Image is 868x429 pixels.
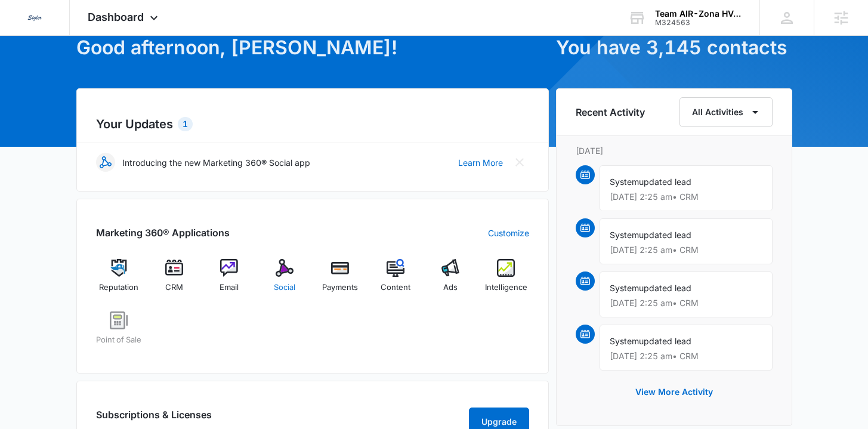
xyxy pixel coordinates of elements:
[458,156,503,169] a: Learn More
[372,259,418,302] a: Content
[99,282,138,294] span: Reputation
[88,11,144,23] span: Dashboard
[576,105,645,119] h6: Recent Activity
[206,259,252,302] a: Email
[428,259,474,302] a: Ads
[610,336,639,346] span: System
[178,117,193,131] div: 1
[24,7,45,29] img: Sigler Corporate
[610,352,762,360] p: [DATE] 2:25 am • CRM
[655,9,742,18] div: account name
[483,259,529,302] a: Intelligence
[623,378,725,406] button: View More Activity
[96,311,142,354] a: Point of Sale
[317,259,363,302] a: Payments
[639,336,691,346] span: updated lead
[96,334,141,346] span: Point of Sale
[122,156,310,169] p: Introducing the new Marketing 360® Social app
[576,144,773,157] p: [DATE]
[556,33,792,62] h1: You have 3,145 contacts
[443,282,458,294] span: Ads
[610,283,639,293] span: System
[639,177,691,187] span: updated lead
[151,259,197,302] a: CRM
[165,282,183,294] span: CRM
[96,259,142,302] a: Reputation
[610,230,639,240] span: System
[655,18,742,27] div: account id
[96,115,529,133] h2: Your Updates
[639,283,691,293] span: updated lead
[322,282,358,294] span: Payments
[381,282,410,294] span: Content
[262,259,308,302] a: Social
[488,227,529,239] a: Customize
[679,97,773,127] button: All Activities
[76,33,549,62] h1: Good afternoon, [PERSON_NAME]!
[510,153,529,172] button: Close
[639,230,691,240] span: updated lead
[220,282,239,294] span: Email
[610,193,762,201] p: [DATE] 2:25 am • CRM
[610,246,762,254] p: [DATE] 2:25 am • CRM
[485,282,527,294] span: Intelligence
[610,299,762,307] p: [DATE] 2:25 am • CRM
[96,226,230,240] h2: Marketing 360® Applications
[274,282,295,294] span: Social
[610,177,639,187] span: System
